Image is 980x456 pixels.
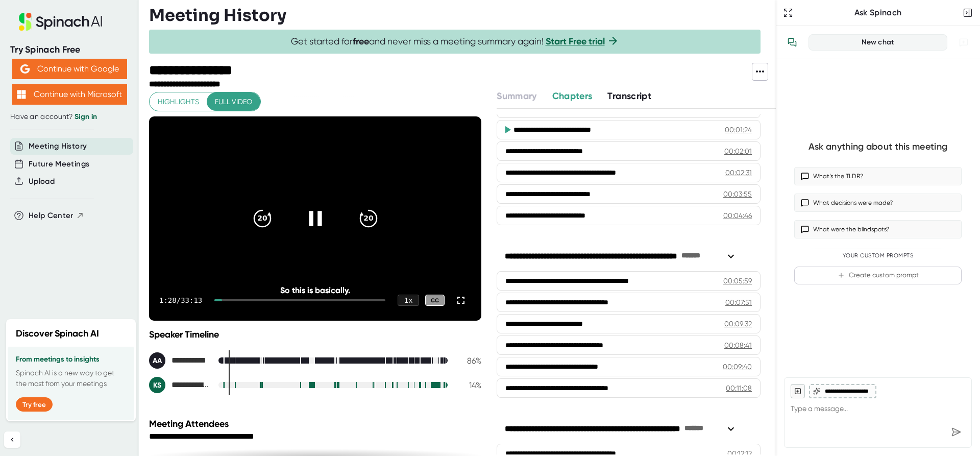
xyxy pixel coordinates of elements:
[16,397,53,412] button: Try free
[29,158,89,170] button: Future Meetings
[20,64,30,74] img: Aehbyd4JwY73AAAAAElFTkSuQmCC
[158,95,199,108] span: Highlights
[723,189,752,199] div: 00:03:55
[149,377,165,393] div: KS
[607,90,651,102] span: Transcript
[546,36,605,47] a: Start Free trial
[552,89,593,103] button: Chapters
[182,285,448,295] div: So this is basically.
[794,220,962,238] button: What were the blindspots?
[12,59,127,79] button: Continue with Google
[456,356,481,366] div: 86 %
[795,8,961,18] div: Ask Spinach
[815,38,941,47] div: New chat
[725,167,752,178] div: 00:02:31
[150,92,207,111] button: Highlights
[725,125,752,135] div: 00:01:24
[159,296,202,304] div: 1:28 / 33:13
[149,6,286,25] h3: Meeting History
[781,6,795,20] button: Expand to Ask Spinach page
[4,431,20,448] button: Collapse sidebar
[10,112,129,122] div: Have an account?
[723,362,752,372] div: 00:09:40
[725,297,752,307] div: 00:07:51
[497,89,536,103] button: Summary
[552,90,593,102] span: Chapters
[207,92,260,111] button: Full video
[149,329,481,340] div: Speaker Timeline
[607,89,651,103] button: Transcript
[497,90,536,102] span: Summary
[947,423,965,441] div: Send message
[16,355,126,364] h3: From meetings to insights
[794,167,962,185] button: What’s the TLDR?
[10,44,129,56] div: Try Spinach Free
[724,319,752,329] div: 00:09:32
[794,267,962,284] button: Create custom prompt
[724,146,752,156] div: 00:02:01
[16,368,126,389] p: Spinach AI is a new way to get the most from your meetings
[12,84,127,105] button: Continue with Microsoft
[456,380,481,390] div: 14 %
[794,252,962,259] div: Your Custom Prompts
[398,295,419,306] div: 1 x
[149,352,165,369] div: AA
[29,210,73,222] span: Help Center
[782,32,802,53] button: View conversation history
[16,327,99,341] h2: Discover Spinach AI
[794,194,962,212] button: What decisions were made?
[149,377,210,393] div: Kandice Paige Stanley
[723,276,752,286] div: 00:05:59
[808,141,947,153] div: Ask anything about this meeting
[291,36,619,47] span: Get started for and never miss a meeting summary again!
[425,295,445,306] div: CC
[149,418,484,429] div: Meeting Attendees
[149,352,210,369] div: Amara Anwar
[29,140,87,152] button: Meeting History
[961,6,975,20] button: Close conversation sidebar
[723,210,752,221] div: 00:04:46
[215,95,252,108] span: Full video
[29,210,84,222] button: Help Center
[353,36,369,47] b: free
[75,112,97,121] a: Sign in
[726,383,752,393] div: 00:11:08
[724,340,752,350] div: 00:08:41
[29,176,55,187] button: Upload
